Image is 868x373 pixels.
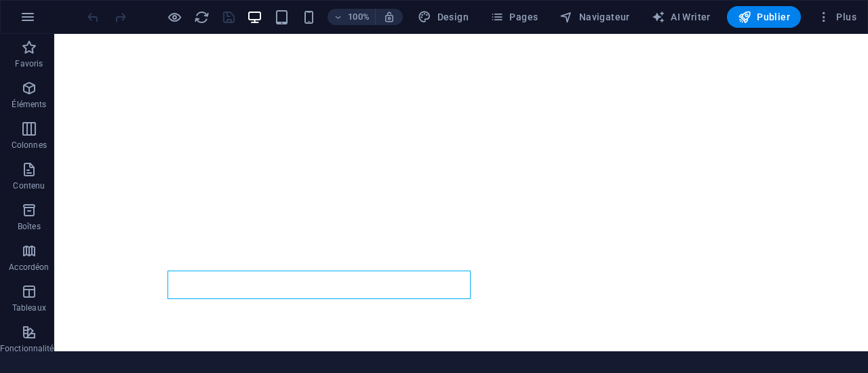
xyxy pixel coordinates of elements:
h6: 100% [348,9,370,25]
span: Navigateur [559,10,629,24]
button: Design [412,6,474,28]
p: Favoris [15,58,43,69]
button: Navigateur [554,6,635,28]
p: Tableaux [12,302,46,313]
p: Boîtes [18,221,41,232]
i: Actualiser la page [194,9,210,25]
button: Cliquez ici pour quitter le mode Aperçu et poursuivre l'édition. [166,9,182,25]
span: Design [418,10,469,24]
span: Pages [490,10,538,24]
p: Accordéon [9,262,49,273]
p: Éléments [12,99,46,110]
p: Colonnes [12,140,47,151]
button: Publier [727,6,801,28]
p: Contenu [13,180,45,191]
div: Design (Ctrl+Alt+Y) [412,6,474,28]
span: Publier [738,10,790,24]
button: Pages [485,6,543,28]
button: reload [193,9,210,25]
span: AI Writer [652,10,711,24]
button: 100% [328,9,376,25]
button: Plus [812,6,862,28]
button: AI Writer [646,6,716,28]
span: Plus [817,10,856,24]
i: Lors du redimensionnement, ajuster automatiquement le niveau de zoom en fonction de l'appareil sé... [383,11,395,23]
